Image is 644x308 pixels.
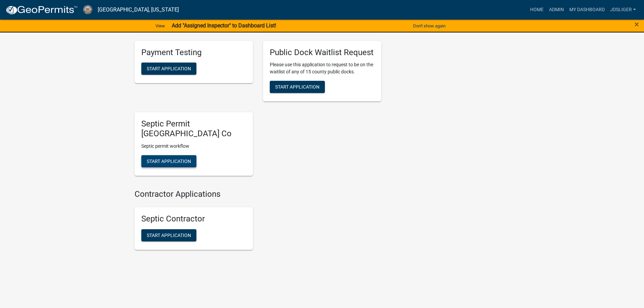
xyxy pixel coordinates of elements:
p: Please use this application to request to be on the waitlist of any of 15 county public docks. [270,61,375,75]
h5: Septic Permit [GEOGRAPHIC_DATA] Co [141,119,246,139]
h4: Contractor Applications [135,189,381,199]
h5: Public Dock Waitlist Request [270,48,375,57]
button: Close [635,20,639,28]
span: Start Application [275,84,319,90]
a: JDSliger [607,3,639,16]
button: Start Application [141,155,196,167]
wm-workflow-list-section: Contractor Applications [135,189,381,255]
img: Cerro Gordo County, Iowa [83,5,92,14]
span: Start Application [147,66,191,71]
button: Start Application [141,229,196,241]
strong: Add "Assigned Inspector" to Dashboard List! [172,22,276,29]
a: Home [527,3,546,16]
button: Don't show again [410,20,448,31]
button: Start Application [270,81,325,93]
h5: Payment Testing [141,48,246,57]
button: Start Application [141,63,196,75]
a: View [153,20,168,31]
h5: Septic Contractor [141,214,246,224]
a: [GEOGRAPHIC_DATA], [US_STATE] [98,4,179,16]
span: Start Application [147,159,191,164]
span: Start Application [147,232,191,238]
a: My Dashboard [567,3,607,16]
p: Septic permit workflow [141,143,246,150]
a: Admin [546,3,567,16]
wm-workflow-list-section: Other Applications [135,23,381,181]
span: × [635,20,639,29]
